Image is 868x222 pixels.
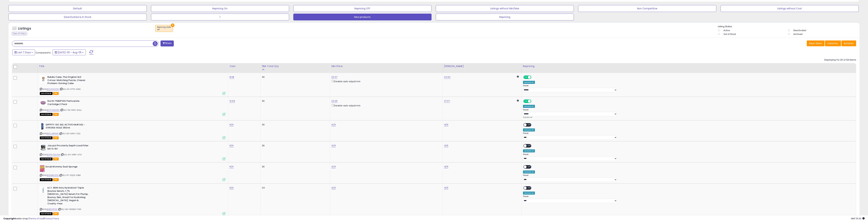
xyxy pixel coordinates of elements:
[262,165,327,168] div: 26
[841,40,856,46] button: Actions
[523,149,535,152] div: Amazon AI
[157,26,171,31] span: Repricing state :
[47,76,89,86] b: Rubiks Cube, The Original 3x3 Colour-Matching Puzzle, Classic Problem-Solving Cube
[531,76,536,79] span: OFF
[524,100,528,103] span: ON
[444,99,450,103] a: 27.07
[444,186,448,190] a: N/A
[40,92,53,95] span: All listings that are currently out of stock and unavailable for purchase on Amazon
[161,40,174,46] button: Filters
[262,186,327,189] div: 24
[262,100,327,103] div: 30
[40,165,225,181] div: ASIN:
[3,217,16,220] strong: Copyright
[46,123,87,130] b: DIPPITY-DO GEL ACTIVE HAIR GEL - STRONG HOLD 350ml
[331,64,441,68] div: Min Price
[444,144,448,147] a: N/A
[293,14,432,20] button: New products
[60,109,81,111] span: | SKU: TM-PAPU-6NJJ
[230,99,235,103] a: 10.99
[523,174,853,182] div: Preset:
[524,76,528,79] span: ON
[61,153,82,156] span: | SKU: 6V-HPRF-UFV1
[523,128,535,131] div: Amazon AI
[47,109,60,112] a: B00THNG95G
[230,75,234,79] a: 8.68
[578,5,716,12] button: Non Competitive
[60,88,81,91] span: | SKU: K4-CT79-4ZKG
[527,123,532,126] span: OFF
[523,109,853,119] div: Preset:
[444,64,520,68] div: [PERSON_NAME]
[444,165,448,168] a: N/A
[12,32,27,35] div: Clear All Filters
[230,186,234,190] a: N/A
[53,92,59,95] span: FBA
[718,25,859,28] p: Listing States:
[436,5,574,12] button: Listings without Min/Max
[53,50,86,55] button: [DATE]-30 - Aug-05
[523,105,535,108] div: Amazon AI
[523,132,853,140] div: Preset:
[527,187,532,190] span: OFF
[9,5,147,12] button: Default
[517,76,519,78] i: Calculated using Dynamic Max Price.
[444,123,448,126] a: N/A
[40,100,225,115] div: ASIN:
[331,123,335,126] a: N/A
[58,208,81,211] span: | SKU: NO-WWEM-7H19
[17,51,31,54] span: Last 7 Days
[331,79,440,83] div: Disable auto adjust min
[47,186,89,206] b: e.l.f. SKIN Holy Hydration! Triple Bounce Serum, 1.7% [MEDICAL_DATA] Serum For Plump, Bouncy Skin...
[523,192,535,195] div: Amazon AI
[827,42,838,45] span: Columns
[151,14,289,20] button: 1
[40,158,53,160] span: All listings that are currently out of stock and unavailable for purchase on Amazon
[527,144,532,147] span: OFF
[47,208,57,211] a: B0BSP4T13Z
[59,132,80,135] span: | SKU: 6D-G40I-7JZQ
[793,33,803,36] label: Archived
[723,29,730,32] label: Active
[331,99,338,103] a: 23.25
[523,81,535,84] div: Amazon AI
[47,100,89,107] b: North 7580P100 Particulate Cartridge 2 Pack
[331,75,337,79] a: 20.07
[12,50,35,55] button: Last 7 Days
[331,165,335,168] a: N/A
[36,51,51,54] span: Compared to:
[58,51,81,54] span: [DATE]-30 - Aug-05
[40,165,45,172] img: 511E2nP-OZL._SL40_.jpg
[40,123,45,130] img: 416g5-edkJL._SL40_.jpg
[851,217,865,220] span: 2025-08-13 15:20 GMT
[262,76,327,79] div: 30
[171,23,174,27] button: ×
[523,153,853,161] div: Preset:
[47,153,60,156] a: B008UZKU0M
[721,5,859,12] button: Listings without Cost
[527,166,532,168] span: OFF
[3,217,59,220] div: seller snap | |
[53,178,59,181] span: FBA
[523,64,855,68] div: Repricing
[151,5,289,12] button: Repricing On
[47,132,59,135] a: B0CLLBP9NN
[59,174,81,177] span: | SKU: R7-0QU5-E1BW
[40,186,47,193] img: 31+EypNmjsL._SL40_.jpg
[47,144,89,151] b: Jacuzzi Proclarity Depth Load Filter 6473-161
[9,14,147,20] button: Deactivated & In Stock
[40,144,47,151] img: 51-k5HcA63L._SL40_.jpg
[40,76,47,82] img: 41c6wNRu+eL._SL40_.jpg
[44,217,59,220] a: Privacy Policy
[436,14,574,20] button: Repricing
[40,136,53,139] span: All listings that are currently out of stock and unavailable for purchase on Amazon
[230,144,234,147] a: N/A
[523,85,853,92] div: Preset:
[47,174,59,177] a: B01NB8LOOQ
[29,217,44,220] a: Terms of Use
[262,64,328,68] div: FBA Total Qty
[531,100,536,103] span: OFF
[723,33,736,36] label: Out of Stock
[331,144,335,147] a: N/A
[523,116,532,119] span: Success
